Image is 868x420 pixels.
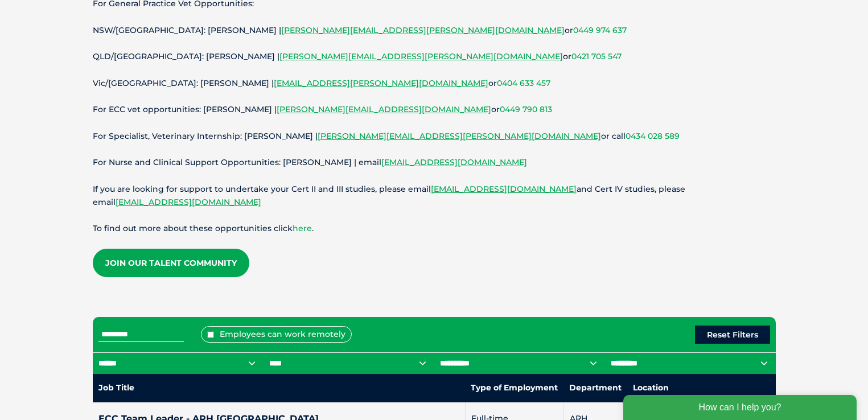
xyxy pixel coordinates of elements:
[431,184,577,194] a: [EMAIL_ADDRESS][DOMAIN_NAME]
[98,382,134,393] nobr: Job Title
[381,157,527,167] a: [EMAIL_ADDRESS][DOMAIN_NAME]
[571,51,622,61] a: 0421 705 547
[207,331,214,338] input: Employees can work remotely
[93,50,776,63] p: QLD/[GEOGRAPHIC_DATA]: [PERSON_NAME] | or
[274,78,488,88] a: [EMAIL_ADDRESS][PERSON_NAME][DOMAIN_NAME]
[93,103,776,116] p: For ECC vet opportunities: [PERSON_NAME] | or
[93,77,776,90] p: Vic/[GEOGRAPHIC_DATA]: [PERSON_NAME] | or
[93,156,776,169] p: For Nurse and Clinical Support Opportunities: [PERSON_NAME] | email
[293,223,312,233] a: here
[93,130,776,143] p: For Specialist, Veterinary Internship: [PERSON_NAME] | or call
[695,326,770,344] button: Reset Filters
[93,222,776,235] p: To find out more about these opportunities click .
[277,104,491,114] a: [PERSON_NAME][EMAIL_ADDRESS][DOMAIN_NAME]
[281,25,565,35] a: [PERSON_NAME][EMAIL_ADDRESS][PERSON_NAME][DOMAIN_NAME]
[93,249,249,277] a: Join our Talent Community
[93,24,776,37] p: NSW/[GEOGRAPHIC_DATA]: [PERSON_NAME] | or
[569,382,622,393] nobr: Department
[497,78,550,88] a: 0404 633 457
[201,326,352,343] label: Employees can work remotely
[573,25,627,35] a: 0449 974 637
[7,7,240,32] div: How can I help you?
[471,382,558,393] nobr: Type of Employment
[318,131,601,141] a: [PERSON_NAME][EMAIL_ADDRESS][PERSON_NAME][DOMAIN_NAME]
[116,197,261,207] a: [EMAIL_ADDRESS][DOMAIN_NAME]
[633,382,669,393] nobr: Location
[500,104,552,114] a: 0449 790 813
[279,51,563,61] a: [PERSON_NAME][EMAIL_ADDRESS][PERSON_NAME][DOMAIN_NAME]
[626,131,680,141] a: 0434 028 589
[93,183,776,209] p: If you are looking for support to undertake your Cert II and III studies, please email and Cert I...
